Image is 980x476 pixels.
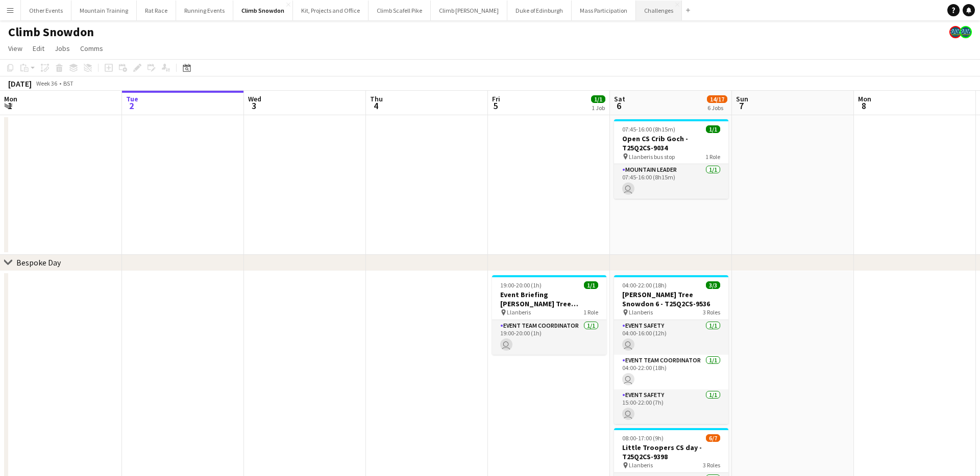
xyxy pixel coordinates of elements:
span: Week 36 [34,80,59,87]
span: 6 [612,100,625,112]
span: 5 [491,100,500,112]
a: Edit [29,42,48,55]
app-job-card: 07:45-16:00 (8h15m)1/1Open CS Crib Goch - T25Q2CS-9034 Llanberis bus stop1 RoleMountain Leader1/1... [614,119,728,199]
span: 14/17 [707,95,727,103]
span: Comms [80,44,103,53]
span: 1 Role [583,308,598,316]
span: 7 [734,100,748,112]
h3: Open CS Crib Goch - T25Q2CS-9034 [614,134,728,152]
span: 1/1 [591,95,605,103]
span: View [8,44,22,53]
button: Climb Snowdon [233,1,293,20]
span: 3 [247,100,261,112]
span: 1/1 [584,281,598,289]
span: Llanberis [507,308,531,316]
button: Mass Participation [572,1,636,20]
span: 3 Roles [703,461,720,469]
button: Mountain Training [71,1,137,20]
a: Jobs [51,42,74,55]
span: 07:45-16:00 (8h15m) [622,125,675,133]
app-user-avatar: Staff RAW Adventures [960,26,972,38]
span: Sun [736,94,748,103]
a: Comms [76,42,107,55]
span: Sat [614,94,625,103]
app-card-role: Event Safety1/115:00-22:00 (7h) [614,389,728,424]
span: 19:00-20:00 (1h) [500,281,542,289]
app-job-card: 04:00-22:00 (18h)3/3[PERSON_NAME] Tree Snowdon 6 - T25Q2CS-9536 Llanberis3 RolesEvent Safety1/104... [614,275,728,424]
span: 8 [856,100,871,112]
div: 6 Jobs [707,104,727,112]
a: View [4,42,27,55]
span: 1/1 [706,125,720,133]
app-card-role: Mountain Leader1/107:45-16:00 (8h15m) [614,164,728,199]
button: Running Events [176,1,233,20]
span: Thu [370,94,383,103]
button: Challenges [636,1,682,20]
h3: Little Troopers CS day - T25Q2CS-9398 [614,443,728,461]
span: 3 Roles [703,308,720,316]
button: Rat Race [137,1,176,20]
div: BST [63,80,73,87]
h3: Event Briefing [PERSON_NAME] Tree Snowdon 6 - T25Q2CS-9536 [492,290,606,308]
span: Llanberis bus stop [629,153,675,161]
app-user-avatar: Staff RAW Adventures [949,26,962,38]
button: Duke of Edinburgh [507,1,572,20]
app-job-card: 19:00-20:00 (1h)1/1Event Briefing [PERSON_NAME] Tree Snowdon 6 - T25Q2CS-9536 Llanberis1 RoleEven... [492,275,606,355]
button: Other Events [21,1,71,20]
span: Llanberis [629,308,653,316]
h3: [PERSON_NAME] Tree Snowdon 6 - T25Q2CS-9536 [614,290,728,308]
span: 4 [369,100,383,112]
span: Tue [126,94,138,103]
span: 04:00-22:00 (18h) [622,281,667,289]
app-card-role: Event Team Coordinator1/104:00-22:00 (18h) [614,355,728,389]
span: Fri [492,94,500,103]
span: 2 [125,100,138,112]
span: Edit [33,44,44,53]
app-card-role: Event Team Coordinator1/119:00-20:00 (1h) [492,320,606,355]
div: [DATE] [8,78,32,89]
span: 3/3 [706,281,720,289]
span: Llanberis [629,461,653,469]
span: Mon [4,94,17,103]
span: 6/7 [706,434,720,442]
span: 1 [3,100,17,112]
span: Wed [248,94,261,103]
span: Mon [858,94,871,103]
button: Climb [PERSON_NAME] [431,1,507,20]
div: 1 Job [592,104,605,112]
span: Jobs [55,44,70,53]
div: Bespoke Day [16,257,61,268]
button: Kit, Projects and Office [293,1,369,20]
app-card-role: Event Safety1/104:00-16:00 (12h) [614,320,728,355]
span: 1 Role [705,153,720,161]
span: 08:00-17:00 (9h) [622,434,664,442]
button: Climb Scafell Pike [369,1,431,20]
h1: Climb Snowdon [8,24,94,40]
